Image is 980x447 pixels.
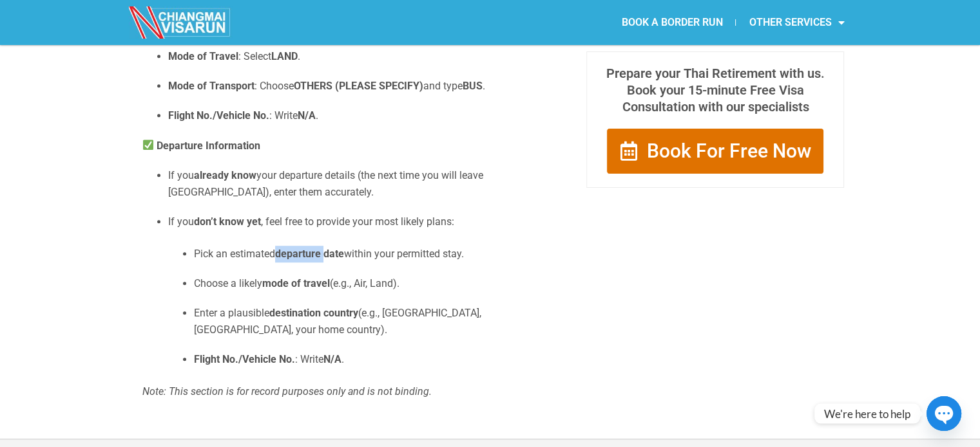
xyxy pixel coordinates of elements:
strong: mode of travel [262,277,330,289]
strong: Flight No./Vehicle No. [194,353,295,365]
p: : Write . [194,351,555,368]
strong: Mode of Transport [168,80,255,92]
p: : Write . [168,107,555,124]
p: : Choose and type . [168,78,555,95]
p: Enter a plausible (e.g., [GEOGRAPHIC_DATA], [GEOGRAPHIC_DATA], your home country). [194,305,555,338]
strong: don’t know yet [194,215,261,228]
p: Pick an estimated within your permitted stay. [194,246,555,262]
span: Book For Free Now [646,141,811,161]
strong: N/A [298,109,316,122]
p: Choose a likely (e.g., Air, Land). [194,275,555,292]
strong: departure date [275,248,344,260]
strong: already know [194,169,256,181]
strong: destination country [269,307,358,319]
strong: N/A [323,353,341,365]
strong: BUS [463,80,483,92]
p: Prepare your Thai Retirement with us. Book your 15-minute Free Visa Consultation with our special... [600,65,831,115]
a: BOOK A BORDER RUN [608,8,735,37]
a: Book For Free Now [606,128,824,174]
img: ✅ [143,140,153,150]
p: If you , feel free to provide your most likely plans: [168,214,555,230]
a: OTHER SERVICES [736,8,857,37]
p: : Select . [168,48,555,65]
p: If you your departure details (the next time you will leave [GEOGRAPHIC_DATA]), enter them accura... [168,167,555,200]
strong: OTHERS (PLEASE SPECIFY) [294,80,423,92]
em: Note: This section is for record purposes only and is not binding. [142,385,432,397]
strong: Flight No./Vehicle No. [168,109,269,122]
strong: Departure Information [157,140,260,152]
strong: LAND [271,50,298,62]
nav: Menu [490,8,857,37]
strong: Mode of Travel [168,50,238,62]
